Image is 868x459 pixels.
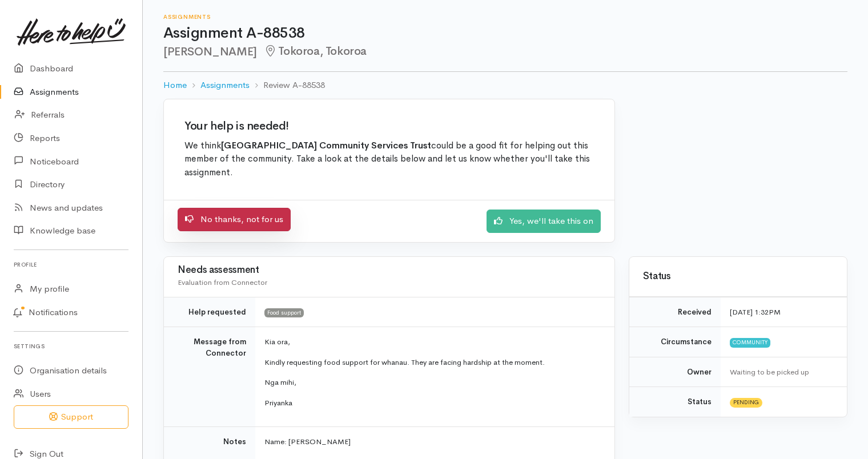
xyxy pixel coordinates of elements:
span: Tokoroa, Tokoroa [264,44,367,58]
p: Nga mihi, [264,377,601,388]
a: No thanks, not for us [178,208,291,231]
span: Evaluation from Connector [178,277,267,287]
a: Assignments [200,79,250,92]
time: [DATE] 1:32PM [730,307,781,317]
p: Name: [PERSON_NAME] [264,436,601,448]
td: Help requested [164,297,255,327]
h6: Settings [14,339,128,354]
nav: breadcrumb [163,72,847,99]
p: We think could be a good fit for helping out this member of the community. Take a look at the det... [184,139,594,180]
h6: Assignments [163,14,847,20]
div: Waiting to be picked up [730,367,833,378]
a: Home [163,79,187,92]
p: Kia ora, [264,336,601,348]
h3: Needs assessment [178,265,601,276]
h6: Profile [14,257,128,272]
h1: Assignment A-88538 [163,25,847,42]
span: Food support [264,308,304,317]
h2: [PERSON_NAME] [163,45,847,58]
td: Owner [629,357,721,387]
h2: Your help is needed! [184,120,594,132]
h3: Status [643,271,833,282]
td: Status [629,387,721,417]
p: Kindly requesting food support for whanau. They are facing hardship at the moment. [264,357,601,368]
span: Pending [730,398,762,407]
button: Support [14,405,128,429]
p: Priyanka [264,397,601,409]
td: Message from Connector [164,327,255,427]
a: Yes, we'll take this on [487,210,601,233]
span: Community [730,338,770,347]
td: Circumstance [629,327,721,357]
td: Received [629,297,721,327]
b: [GEOGRAPHIC_DATA] Community Services Trust [221,140,431,151]
li: Review A-88538 [250,79,325,92]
